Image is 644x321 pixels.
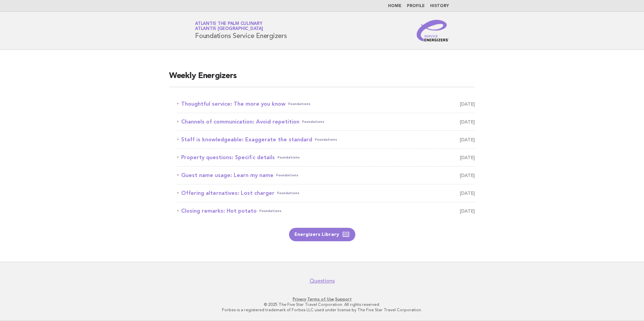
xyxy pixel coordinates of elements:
span: [DATE] [460,135,475,144]
a: Home [388,4,401,8]
h2: Weekly Energizers [169,71,475,87]
span: Foundations [259,206,282,216]
a: Privacy [293,297,306,301]
a: Guest name usage: Learn my nameFoundations [DATE] [177,171,475,180]
a: Channels of communication: Avoid repetitionFoundations [DATE] [177,117,475,127]
a: History [430,4,449,8]
span: Foundations [277,188,299,198]
span: [DATE] [460,206,475,216]
p: · · [116,296,528,302]
a: Energizers Library [289,228,355,241]
span: Foundations [302,117,324,127]
a: Atlantis The Palm CulinaryAtlantis [GEOGRAPHIC_DATA] [195,22,263,31]
span: Foundations [315,135,337,144]
a: Offering alternatives: Lost chargerFoundations [DATE] [177,188,475,198]
img: Service Energizers [417,20,449,41]
a: Terms of Use [307,297,334,301]
h1: Foundations Service Energizers [195,22,287,39]
span: [DATE] [460,99,475,109]
span: Foundations [278,153,300,162]
a: Support [335,297,352,301]
span: Foundations [276,171,298,180]
a: Staff is knowledgeable: Exaggerate the standardFoundations [DATE] [177,135,475,144]
span: Atlantis [GEOGRAPHIC_DATA] [195,27,263,31]
a: Questions [310,278,335,284]
span: Foundations [288,99,311,109]
p: © 2025 The Five Star Travel Corporation. All rights reserved. [116,302,528,307]
span: [DATE] [460,188,475,198]
a: Property questions: Specific detailsFoundations [DATE] [177,153,475,162]
a: Closing remarks: Hot potatoFoundations [DATE] [177,206,475,216]
a: Profile [407,4,425,8]
span: [DATE] [460,153,475,162]
span: [DATE] [460,171,475,180]
span: [DATE] [460,117,475,127]
p: Forbes is a registered trademark of Forbes LLC used under license by The Five Star Travel Corpora... [116,307,528,313]
a: Thoughtful service: The more you knowFoundations [DATE] [177,99,475,109]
